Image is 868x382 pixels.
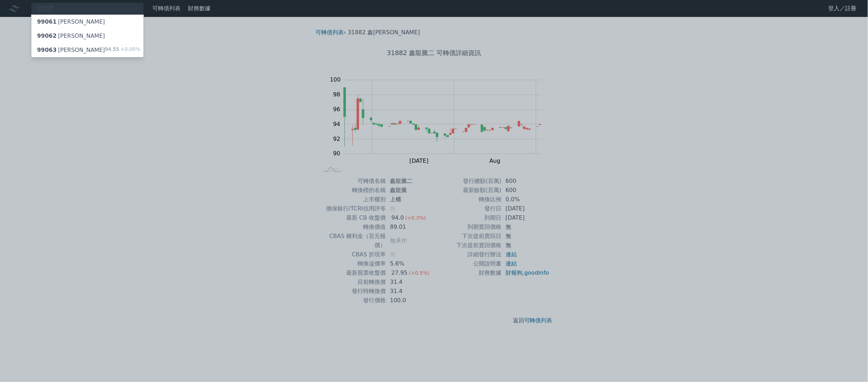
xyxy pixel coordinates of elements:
[31,15,143,29] a: 99061[PERSON_NAME]
[31,43,143,57] a: 99063[PERSON_NAME] 94.55+0.00%
[37,18,105,26] div: [PERSON_NAME]
[37,32,105,40] div: [PERSON_NAME]
[119,46,140,52] span: +0.00%
[37,46,105,54] div: [PERSON_NAME]
[105,46,140,54] div: 94.55
[31,29,143,43] a: 99062[PERSON_NAME]
[37,18,57,25] span: 99061
[37,47,57,53] span: 99063
[37,32,57,39] span: 99062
